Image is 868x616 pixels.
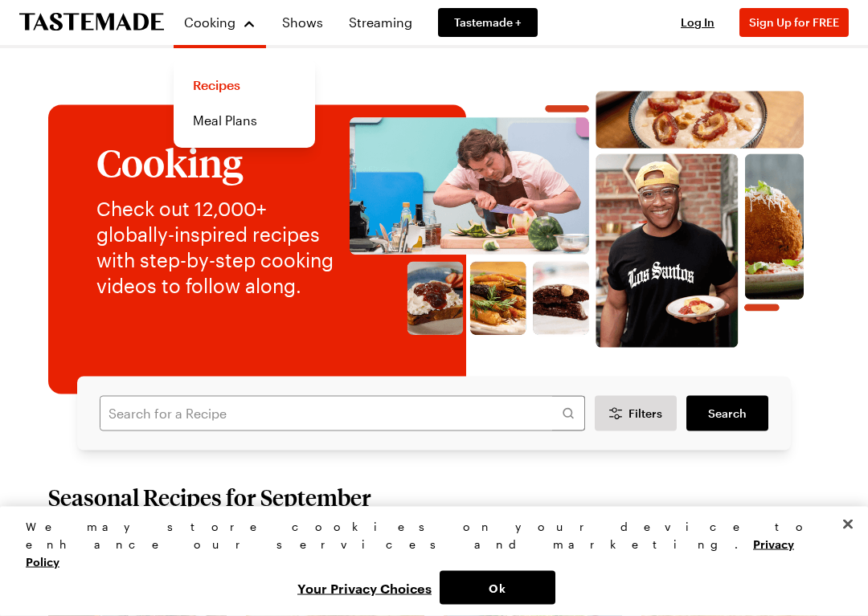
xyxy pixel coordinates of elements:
span: Cooking [184,14,235,30]
a: Tastemade + [438,8,538,37]
span: Tastemade + [454,14,522,31]
button: Cooking [183,6,256,39]
button: Your Privacy Choices [289,571,440,605]
a: To Tastemade Home Page [19,14,164,32]
div: Privacy [26,518,829,605]
h1: Cooking [96,141,334,183]
span: Search [708,406,747,422]
span: Sign Up for FREE [749,15,839,29]
button: Close [830,507,866,542]
a: Meal Plans [183,103,305,138]
div: We may store cookies on your device to enhance our services and marketing. [26,518,829,571]
button: Ok [440,571,555,605]
button: Desktop filters [595,396,677,431]
span: Filters [628,406,662,422]
button: Log In [665,14,730,31]
a: filters [686,396,768,431]
button: Sign Up for FREE [739,8,849,37]
p: Check out 12,000+ globally-inspired recipes with step-by-step cooking videos to follow along. [96,196,334,299]
div: Cooking [174,58,315,148]
a: Recipes [183,67,305,103]
img: Explore recipes [350,80,804,361]
span: Log In [681,15,714,29]
h2: Seasonal Recipes for September [48,483,371,512]
input: Search for a Recipe [100,396,585,431]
